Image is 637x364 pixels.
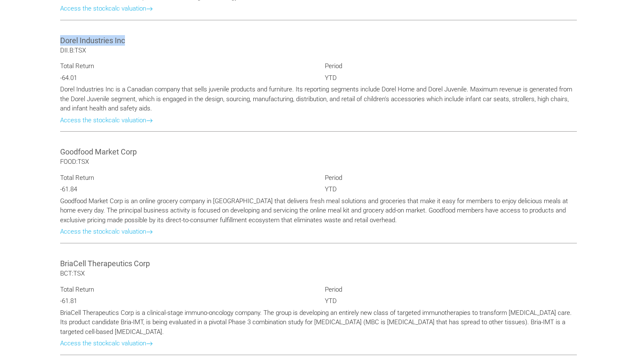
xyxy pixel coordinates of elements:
p: Total Return [60,61,312,71]
p: YTD [325,185,577,194]
h3: BriaCell Therapeutics Corp [60,258,577,269]
span: BCT:TSX [60,270,85,277]
p: Total Return [60,285,312,295]
p: YTD [325,296,577,306]
a: Access the stockcalc valuation [60,228,153,235]
p: YTD [325,73,577,83]
h3: Goodfood Market Corp [60,146,577,157]
p: Period [325,285,577,295]
a: Access the stockcalc valuation [60,5,153,12]
p: Total Return [60,173,312,183]
p: -61.81 [60,296,312,306]
span: FOOD:TSX [60,158,89,165]
p: -64.01 [60,73,312,83]
p: -61.84 [60,185,312,194]
a: Access the stockcalc valuation [60,116,153,124]
p: Goodfood Market Corp is an online grocery company in [GEOGRAPHIC_DATA] that delivers fresh meal s... [60,196,577,225]
p: Dorel Industries Inc is a Canadian company that sells juvenile products and furniture. Its report... [60,85,577,113]
p: BriaCell Therapeutics Corp is a clinical-stage immuno-oncology company. The group is developing a... [60,308,577,337]
a: Access the stockcalc valuation [60,339,153,347]
p: Period [325,173,577,183]
p: Period [325,61,577,71]
h3: Dorel Industries Inc [60,35,577,46]
span: DII.B:TSX [60,47,86,54]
